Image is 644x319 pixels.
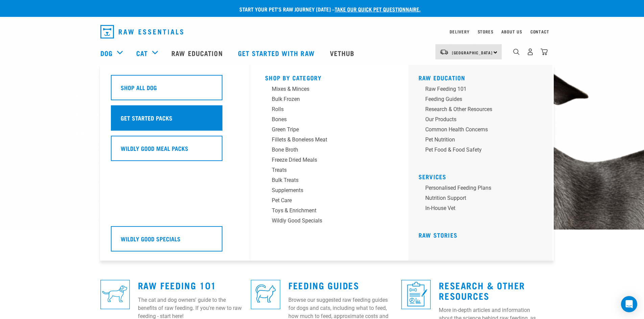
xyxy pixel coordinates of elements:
a: Nutrition Support [419,194,547,204]
div: Wildly Good Specials [272,217,377,225]
div: Toys & Enrichment [272,207,377,215]
img: van-moving.png [439,49,449,55]
a: Raw Feeding 101 [419,85,547,95]
div: Research & Other Resources [425,105,531,113]
a: Cat [136,48,148,58]
a: Stores [478,30,494,33]
h5: Shop By Category [265,74,393,80]
a: Pet Food & Food Safety [419,146,547,156]
div: Mixes & Minces [272,85,377,93]
div: Bulk Treats [272,176,377,184]
a: In-house vet [419,204,547,214]
div: Pet Food & Food Safety [425,146,531,154]
img: home-icon-1@2x.png [513,49,520,55]
div: Freeze Dried Meals [272,156,377,164]
img: Raw Essentials Logo [100,25,183,38]
img: re-icons-healthcheck1-sq-blue.png [401,280,431,309]
h5: Services [419,173,547,179]
a: About Us [501,30,522,33]
div: Bone Broth [272,146,377,154]
a: Fillets & Boneless Meat [265,136,393,146]
a: Pet Care [265,196,393,207]
a: Green Tripe [265,126,393,136]
a: Wildly Good Meal Packs [111,136,239,166]
a: Feeding Guides [419,95,547,105]
a: Delivery [450,30,469,33]
div: Pet Care [272,196,377,205]
div: Bulk Frozen [272,95,377,103]
a: Raw Stories [419,233,457,237]
a: Supplements [265,186,393,196]
div: Supplements [272,186,377,194]
nav: dropdown navigation [95,22,549,41]
a: Bone Broth [265,146,393,156]
a: Dog [100,48,113,58]
div: Raw Feeding 101 [425,85,531,93]
a: Rolls [265,105,393,115]
a: Wildly Good Specials [265,217,393,227]
a: Freeze Dried Meals [265,156,393,166]
a: Research & Other Resources [419,105,547,115]
div: Rolls [272,105,377,113]
a: Wildly Good Specials [111,226,239,257]
h5: Wildly Good Meal Packs [121,144,188,153]
a: Shop All Dog [111,75,239,105]
a: Contact [530,30,549,33]
a: Feeding Guides [288,283,359,288]
span: [GEOGRAPHIC_DATA] [452,51,493,54]
img: home-icon@2x.png [541,48,548,55]
a: Pet Nutrition [419,136,547,146]
img: re-icons-dog3-sq-blue.png [100,280,130,309]
a: Bulk Treats [265,176,393,186]
a: Bulk Frozen [265,95,393,105]
a: Toys & Enrichment [265,207,393,217]
a: Personalised Feeding Plans [419,184,547,194]
div: Pet Nutrition [425,136,531,144]
div: Fillets & Boneless Meat [272,136,377,144]
div: Bones [272,115,377,124]
div: Treats [272,166,377,174]
div: Our Products [425,115,531,124]
a: Raw Feeding 101 [138,283,216,288]
h5: Wildly Good Specials [121,234,181,243]
a: Raw Education [165,39,231,67]
div: Green Tripe [272,126,377,134]
div: Feeding Guides [425,95,531,103]
img: re-icons-cat2-sq-blue.png [251,280,280,309]
a: Raw Education [419,76,466,79]
a: Get started with Raw [231,39,323,67]
a: Bones [265,115,393,126]
div: Common Health Concerns [425,126,531,134]
a: Vethub [323,39,363,67]
a: Our Products [419,115,547,126]
a: Treats [265,166,393,176]
a: take our quick pet questionnaire. [335,7,421,10]
img: user.png [527,48,534,55]
a: Get Started Packs [111,105,239,136]
h5: Shop All Dog [121,83,157,92]
a: Common Health Concerns [419,126,547,136]
a: Mixes & Minces [265,85,393,95]
a: Research & Other Resources [439,283,525,298]
div: Open Intercom Messenger [621,296,637,312]
h5: Get Started Packs [121,113,172,122]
